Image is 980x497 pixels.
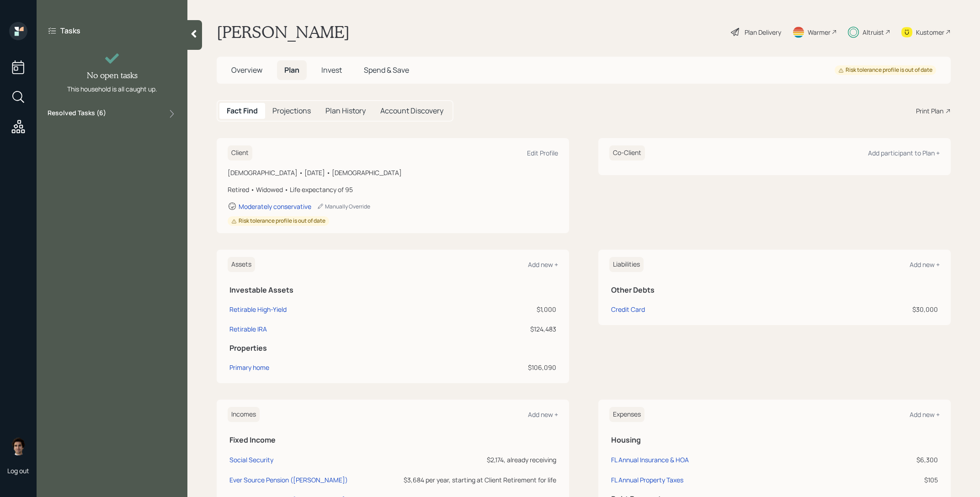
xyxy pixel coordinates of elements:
div: Ever Source Pension ([PERSON_NAME]) [229,476,348,484]
div: Warmer [808,27,831,37]
h6: Co-Client [609,145,645,160]
div: Add new + [528,260,558,269]
div: $2,174, already receiving [374,455,556,465]
h5: Other Debts [611,286,938,294]
div: Add new + [528,410,558,419]
h5: Properties [229,344,556,353]
div: Risk tolerance profile is out of date [231,217,325,225]
label: Tasks [60,26,80,36]
h4: No open tasks [87,70,138,80]
h5: Investable Assets [229,286,556,294]
div: Print Plan [916,106,943,116]
h6: Expenses [609,407,644,422]
div: Primary home [229,363,269,372]
span: Overview [231,65,262,75]
div: $105 [795,475,938,485]
div: Kustomer [916,27,944,37]
div: Risk tolerance profile is out of date [838,66,932,74]
div: Retirable IRA [229,324,267,334]
div: FL Annual Insurance & HOA [611,455,689,464]
div: $6,300 [795,455,938,465]
span: Invest [321,65,342,75]
div: This household is all caught up. [67,84,157,94]
div: Edit Profile [527,149,558,157]
h6: Incomes [228,407,260,422]
div: $3,684 per year, starting at Client Retirement for life [374,475,556,485]
h5: Housing [611,436,938,444]
h6: Client [228,145,252,160]
div: Altruist [863,27,884,37]
div: $1,000 [446,305,556,314]
h5: Plan History [325,107,366,115]
div: Add new + [910,410,940,419]
h5: Fact Find [227,107,258,115]
div: $106,090 [446,363,556,372]
h5: Account Discovery [380,107,443,115]
div: Moderately conservative [239,202,311,211]
div: Manually Override [317,203,370,210]
div: Retired • Widowed • Life expectancy of 95 [228,185,558,194]
h1: [PERSON_NAME] [217,22,350,42]
h6: Liabilities [609,257,644,272]
span: Spend & Save [364,65,409,75]
div: Add participant to Plan + [868,149,940,157]
div: $124,483 [446,324,556,334]
div: Credit Card [611,305,645,314]
h5: Projections [272,107,311,115]
img: harrison-schaefer-headshot-2.png [9,437,27,455]
div: Log out [7,466,29,475]
label: Resolved Tasks ( 6 ) [48,108,106,119]
div: $30,000 [797,305,938,314]
div: [DEMOGRAPHIC_DATA] • [DATE] • [DEMOGRAPHIC_DATA] [228,168,558,177]
div: FL Annual Property Taxes [611,476,683,484]
div: Retirable High-Yield [229,305,287,314]
span: Plan [284,65,299,75]
h6: Assets [228,257,255,272]
div: Social Security [229,455,273,464]
h5: Fixed Income [229,436,556,444]
div: Plan Delivery [745,27,781,37]
div: Add new + [910,260,940,269]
